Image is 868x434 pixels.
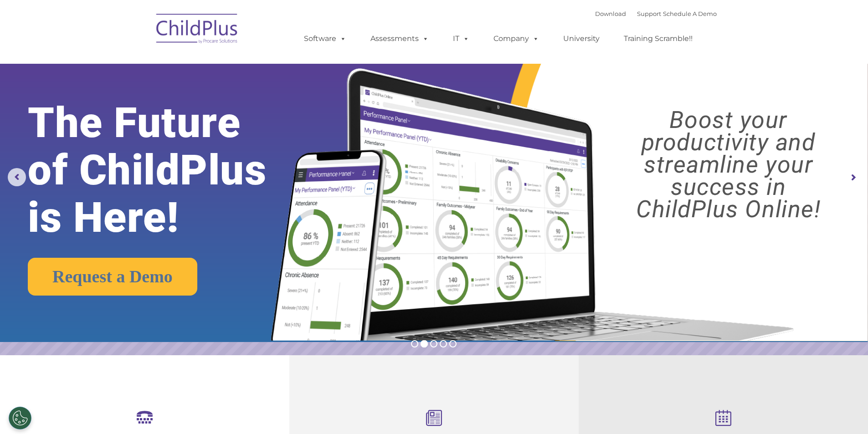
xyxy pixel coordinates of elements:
a: Download [595,10,626,17]
rs-layer: Boost your productivity and streamline your success in ChildPlus Online! [600,109,857,220]
font: | [595,10,717,17]
a: Training Scramble!! [615,30,702,48]
a: Software [295,30,355,48]
button: Cookies Settings [9,407,31,429]
span: Last name [127,60,154,67]
rs-layer: The Future of ChildPlus is Here! [28,99,305,241]
a: Assessments [361,30,438,48]
a: Support [637,10,661,17]
a: Schedule A Demo [663,10,717,17]
a: IT [444,30,478,48]
img: ChildPlus by Procare Solutions [152,7,243,53]
span: Phone number [127,97,165,104]
a: Company [484,30,548,48]
a: Request a Demo [28,258,197,296]
a: University [554,30,609,48]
